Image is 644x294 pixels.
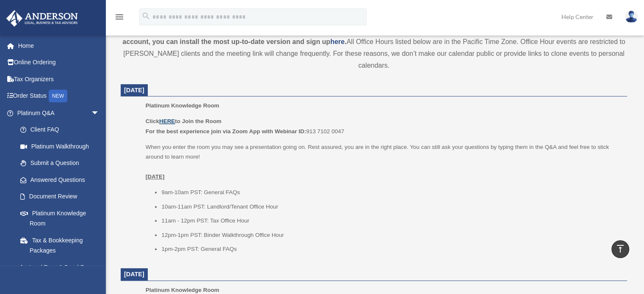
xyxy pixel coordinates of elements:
b: Click to Join the Room [146,118,221,124]
span: Platinum Knowledge Room [146,102,219,109]
i: search [141,11,151,21]
a: here [330,38,345,45]
a: Land Trust & Deed Forum [12,259,112,276]
li: 11am - 12pm PST: Tax Office Hour [161,216,621,226]
img: User Pic [625,11,638,23]
a: Online Ordering [6,54,112,71]
b: For the best experience join via Zoom App with Webinar ID: [146,128,306,135]
li: 1pm-2pm PST: General FAQs [161,244,621,254]
u: [DATE] [146,173,165,180]
div: NEW [49,90,67,102]
p: 913 7102 0047 [146,116,621,136]
a: Home [6,37,112,54]
a: Platinum Walkthrough [12,138,112,155]
a: Tax Organizers [6,71,112,88]
span: [DATE] [124,87,144,93]
a: Document Review [12,188,112,205]
span: arrow_drop_down [91,104,108,122]
strong: . [345,38,346,45]
i: menu [114,12,124,22]
a: menu [114,15,124,22]
li: 12pm-1pm PST: Binder Walkthrough Office Hour [161,230,621,240]
a: Platinum Q&Aarrow_drop_down [6,104,112,121]
a: Order StatusNEW [6,88,112,105]
i: vertical_align_top [615,244,625,254]
a: Submit a Question [12,155,112,172]
a: Tax & Bookkeeping Packages [12,232,112,259]
p: When you enter the room you may see a presentation going on. Rest assured, you are in the right p... [146,142,621,182]
a: HERE [159,118,175,124]
strong: *This room is being hosted on Zoom. You will be required to log in to your personal Zoom account ... [122,26,613,45]
span: [DATE] [124,271,144,278]
span: Platinum Knowledge Room [146,287,219,293]
div: All Office Hours listed below are in the Pacific Time Zone. Office Hour events are restricted to ... [121,24,627,71]
a: vertical_align_top [611,240,629,258]
li: 9am-10am PST: General FAQs [161,187,621,198]
img: Anderson Advisors Platinum Portal [4,10,80,27]
a: Client FAQ [12,121,112,138]
a: Platinum Knowledge Room [12,205,108,232]
a: Answered Questions [12,171,112,188]
li: 10am-11am PST: Landlord/Tenant Office Hour [161,202,621,212]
